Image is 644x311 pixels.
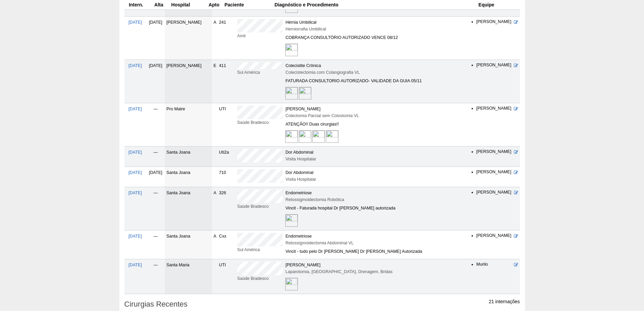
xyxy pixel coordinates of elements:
[237,203,283,210] div: Saúde Bradesco
[165,17,212,60] td: [PERSON_NAME]
[285,268,465,275] div: Laparotomia, [GEOGRAPHIC_DATA], Drenagem, Bridas
[514,107,518,111] a: Editar
[165,60,212,103] td: [PERSON_NAME]
[149,170,162,175] span: [DATE]
[165,187,212,230] td: Santa Joana
[285,19,465,26] div: Hérnia Umbilical
[128,150,142,155] a: [DATE]
[514,191,518,195] a: Editar
[146,147,165,167] td: —
[476,19,511,25] li: [PERSON_NAME]
[476,62,511,68] li: [PERSON_NAME]
[285,26,465,32] div: Herniorrafia Umbilical
[285,233,465,240] div: Endometriose
[237,69,283,76] div: Sul América
[476,262,511,268] li: Murilo
[285,62,465,69] div: Colecistite Crônica
[476,190,511,196] li: [PERSON_NAME]
[218,259,236,294] td: UTI
[218,187,236,230] td: 326
[476,106,511,112] li: [PERSON_NAME]
[218,103,236,147] td: UTI
[514,150,518,155] a: Editar
[218,167,236,187] td: 710
[285,262,465,268] div: [PERSON_NAME]
[146,259,165,294] td: —
[514,263,518,267] a: Editar
[285,77,465,84] div: FATURADA CONSULTORIO AUTORIZADO- VALIDADE DA GUIA 05/11
[128,107,142,111] a: [DATE]
[218,60,236,103] td: 411
[212,60,217,103] td: E
[237,275,283,282] div: Saúde Bradesco
[146,103,165,147] td: —
[218,230,236,259] td: Cxx
[514,20,518,25] a: Editar
[128,263,142,267] a: [DATE]
[237,119,283,126] div: Saúde Bradesco
[128,63,142,68] a: [DATE]
[165,147,212,167] td: Santa Joana
[128,20,142,25] a: [DATE]
[149,63,162,68] span: [DATE]
[285,176,465,183] div: Visita Hospitalar
[285,112,465,119] div: Colectomia Parcial sem Colostomia VL
[165,167,212,187] td: Santa Joana
[514,234,518,239] a: Editar
[128,234,142,239] a: [DATE]
[285,196,465,203] div: Retossigmoidectomia Robótica
[489,298,520,305] p: 21 internações
[212,187,217,230] td: A
[237,246,283,253] div: Sul América
[212,230,217,259] td: A
[212,17,217,60] td: A
[285,190,465,196] div: Endometriose
[285,240,465,246] div: Retossigmoidectomia Abdominal VL
[476,149,511,155] li: [PERSON_NAME]
[165,103,212,147] td: Pro Matre
[146,230,165,259] td: —
[285,169,465,176] div: Dor Abdominal
[165,259,212,294] td: Santa Maria
[476,169,511,175] li: [PERSON_NAME]
[476,233,511,239] li: [PERSON_NAME]
[285,205,465,212] div: Vincit - Faturada hospital Dr [PERSON_NAME] autorizada
[237,32,283,39] div: Amil
[285,106,465,112] div: [PERSON_NAME]
[514,170,518,175] a: Editar
[285,248,465,255] div: Vincit - tudo pelo Dr [PERSON_NAME] Dr [PERSON_NAME] Autorizada
[149,20,162,25] span: [DATE]
[285,34,465,41] div: COBRANÇA CONSULTÓRIO AUTORIZADO VENCE 08/12
[285,69,465,76] div: Colecistectomia com Colangiografia VL
[146,187,165,230] td: —
[514,63,518,68] a: Editar
[218,17,236,60] td: 241
[285,149,465,156] div: Dor Abdominal
[218,147,236,167] td: Uti2a
[285,121,465,128] div: ATENÇÃO!! Duas cirurgias!!
[165,230,212,259] td: Santa Joana
[128,191,142,195] a: [DATE]
[285,156,465,162] div: Visita Hospitalar
[128,170,142,175] a: [DATE]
